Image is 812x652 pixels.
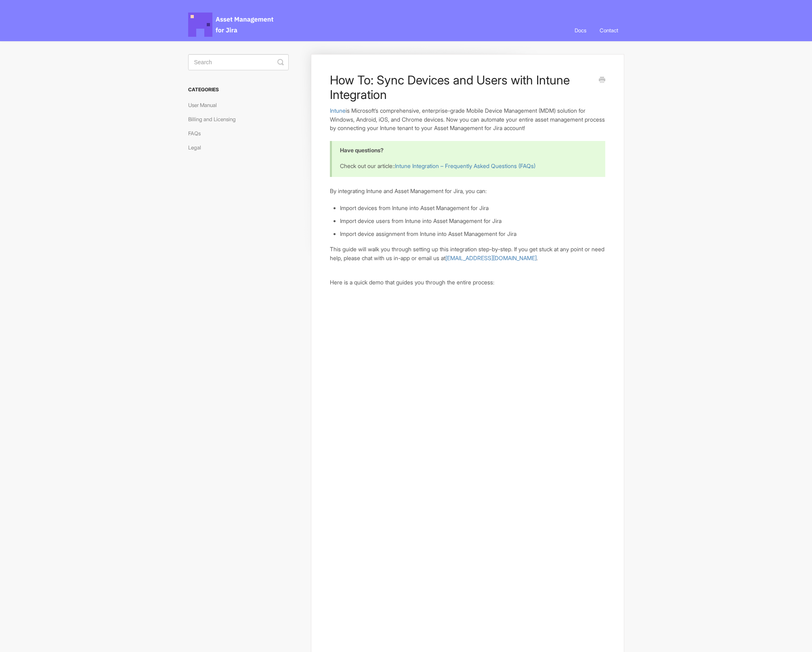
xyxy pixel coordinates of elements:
[330,278,605,287] p: Here is a quick demo that guides you through the entire process:
[188,54,289,70] input: Search
[594,19,624,41] a: Contact
[188,13,275,37] span: Asset Management for Jira Docs
[188,127,207,140] a: FAQs
[188,82,289,97] h3: Categories
[188,113,242,126] a: Billing and Licensing
[340,217,605,225] li: Import device users from Intune into Asset Management for Jira
[330,73,593,102] h1: How To: Sync Devices and Users with Intune Integration
[340,204,605,212] li: Import devices from Intune into Asset Management for Jira
[340,162,595,170] p: Check out our article::
[599,76,605,85] a: Print this Article
[340,229,605,238] li: Import device assignment from Intune into Asset Management for Jira
[395,162,535,169] a: Intune Integration – Frequently Asked Questions (FAQs)
[188,141,207,154] a: Legal
[330,106,605,133] p: is Microsoft’s comprehensive, enterprise-grade Mobile Device Management (MDM) solution for Window...
[330,107,346,114] a: Intune
[569,19,592,41] a: Docs
[330,245,605,262] p: This guide will walk you through setting up this integration step-by-step. If you get stuck at an...
[445,254,537,261] a: [EMAIL_ADDRESS][DOMAIN_NAME]
[330,187,605,196] p: By integrating Intune and Asset Management for Jira, you can:
[188,99,223,111] a: User Manual
[340,147,384,154] b: Have questions?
